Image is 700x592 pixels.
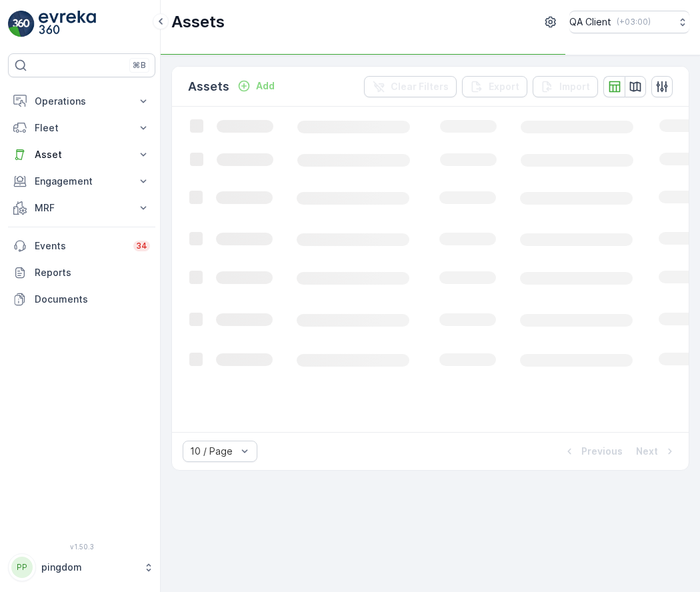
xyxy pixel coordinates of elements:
[35,201,129,215] p: MRF
[35,175,129,188] p: Engagement
[35,266,150,279] p: Reports
[561,443,624,459] button: Previous
[8,553,155,581] button: PPpingdom
[8,88,155,115] button: Operations
[8,195,155,221] button: MRF
[617,17,651,27] p: ( +03:00 )
[41,561,137,574] p: pingdom
[256,79,275,93] p: Add
[8,286,155,313] a: Documents
[462,76,527,97] button: Export
[533,76,598,97] button: Import
[35,293,150,306] p: Documents
[581,445,623,458] p: Previous
[635,443,678,459] button: Next
[391,80,449,93] p: Clear Filters
[569,11,689,33] button: QA Client(+03:00)
[232,78,280,94] button: Add
[133,60,146,71] p: ⌘B
[8,115,155,141] button: Fleet
[559,80,590,93] p: Import
[171,11,225,33] p: Assets
[11,557,33,578] div: PP
[35,95,129,108] p: Operations
[35,121,129,135] p: Fleet
[8,141,155,168] button: Asset
[35,239,125,253] p: Events
[35,148,129,161] p: Asset
[188,77,229,96] p: Assets
[8,233,155,259] a: Events34
[8,168,155,195] button: Engagement
[364,76,457,97] button: Clear Filters
[39,11,96,37] img: logo_light-DOdMpM7g.png
[8,259,155,286] a: Reports
[489,80,519,93] p: Export
[136,241,147,251] p: 34
[636,445,658,458] p: Next
[8,543,155,551] span: v 1.50.3
[569,15,611,29] p: QA Client
[8,11,35,37] img: logo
